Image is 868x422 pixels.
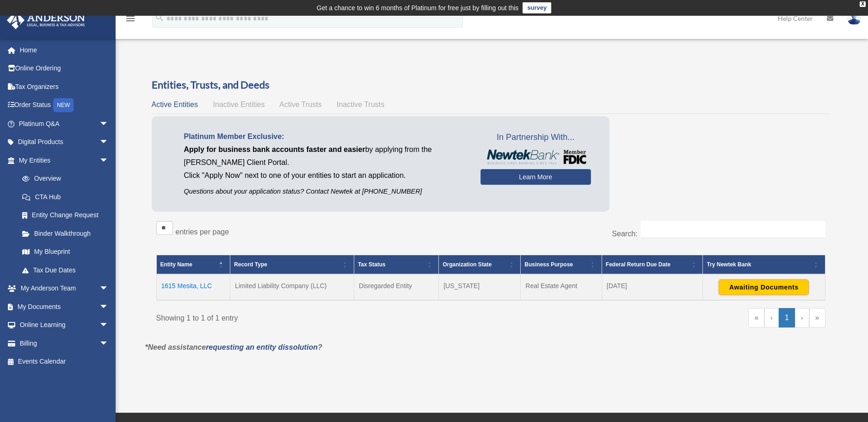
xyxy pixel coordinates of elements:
[439,274,521,300] td: [US_STATE]
[6,114,123,133] a: Platinum Q&Aarrow_drop_down
[443,261,492,268] span: Organization State
[6,133,123,151] a: Digital Productsarrow_drop_down
[156,308,484,325] div: Showing 1 to 1 of 1 entry
[606,261,671,268] span: Federal Return Due Date
[6,59,123,78] a: Online Ordering
[99,297,118,316] span: arrow_drop_down
[13,224,118,243] a: Binder Walkthrough
[156,255,230,275] th: Entity Name: Activate to invert sorting
[764,308,779,328] a: Previous
[230,274,354,300] td: Limited Liability Company (LLC)
[152,101,198,108] span: Active Entities
[480,169,591,185] a: Learn More
[795,308,809,328] a: Next
[521,274,602,300] td: Real Estate Agent
[748,308,764,328] a: First
[809,308,825,328] a: Last
[125,16,136,24] a: menu
[99,334,118,353] span: arrow_drop_down
[847,12,861,25] img: User Pic
[602,255,703,275] th: Federal Return Due Date: Activate to sort
[4,11,88,29] img: Anderson Advisors Platinum Portal
[779,308,795,328] a: 1
[154,13,165,23] i: search
[317,2,519,13] div: Get a chance to win 6 months of Platinum for free just by filling out this
[184,143,467,169] p: by applying from the [PERSON_NAME] Client Portal.
[354,274,438,300] td: Disregarded Entity
[156,274,230,300] td: 1615 Mesita, LLC
[13,206,118,225] a: Entity Change Request
[13,170,113,188] a: Overview
[6,77,123,96] a: Tax Organizers
[439,255,521,275] th: Organization State: Activate to sort
[176,228,229,236] label: entries per page
[206,343,318,351] a: requesting an entity dissolution
[145,343,322,351] em: *Need assistance ?
[6,297,123,316] a: My Documentsarrow_drop_down
[99,316,118,335] span: arrow_drop_down
[99,279,118,298] span: arrow_drop_down
[354,255,438,275] th: Tax Status: Activate to sort
[707,259,811,270] div: Try Newtek Bank
[184,169,467,182] p: Click "Apply Now" next to one of your entities to start an application.
[279,101,322,108] span: Active Trusts
[6,316,123,334] a: Online Learningarrow_drop_down
[99,114,118,133] span: arrow_drop_down
[6,279,123,298] a: My Anderson Teamarrow_drop_down
[524,261,573,268] span: Business Purpose
[523,2,551,13] a: survey
[860,1,866,7] div: close
[13,261,118,279] a: Tax Due Dates
[6,334,123,353] a: Billingarrow_drop_down
[53,98,74,112] div: NEW
[521,255,602,275] th: Business Purpose: Activate to sort
[184,145,365,153] span: Apply for business bank accounts faster and easier
[99,133,118,152] span: arrow_drop_down
[719,279,809,295] button: Awaiting Documents
[125,13,136,24] i: menu
[480,130,591,145] span: In Partnership With...
[230,255,354,275] th: Record Type: Activate to sort
[213,101,265,108] span: Inactive Entities
[13,243,118,261] a: My Blueprint
[337,101,384,108] span: Inactive Trusts
[6,41,123,59] a: Home
[358,261,386,268] span: Tax Status
[612,230,637,238] label: Search:
[602,274,703,300] td: [DATE]
[184,186,467,197] p: Questions about your application status? Contact Newtek at [PHONE_NUMBER]
[6,353,123,371] a: Events Calendar
[6,151,118,170] a: My Entitiesarrow_drop_down
[234,261,267,268] span: Record Type
[485,150,586,164] img: NewtekBankLogoSM.png
[13,188,118,206] a: CTA Hub
[160,261,192,268] span: Entity Name
[184,130,467,143] p: Platinum Member Exclusive:
[99,151,118,170] span: arrow_drop_down
[152,78,830,92] h3: Entities, Trusts, and Deeds
[703,255,825,275] th: Try Newtek Bank : Activate to sort
[6,96,123,115] a: Order StatusNEW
